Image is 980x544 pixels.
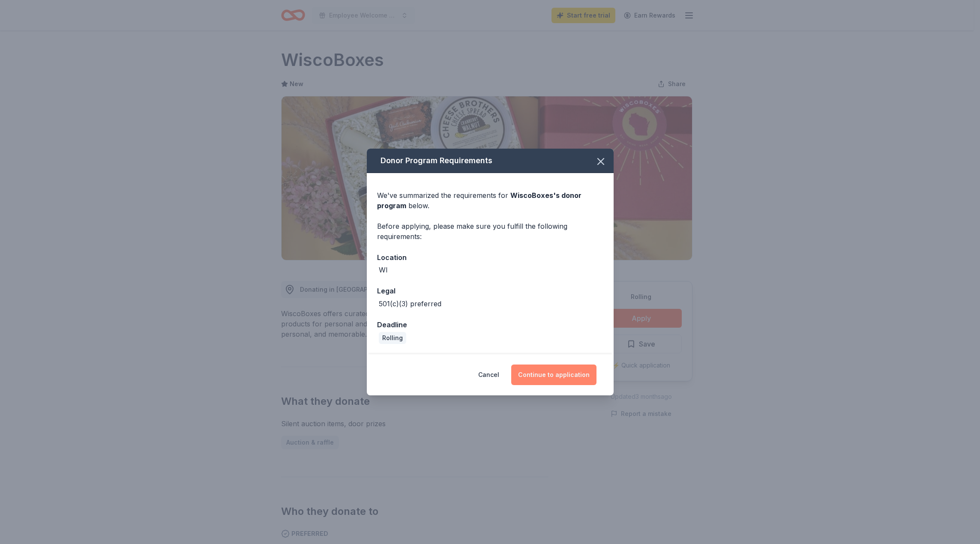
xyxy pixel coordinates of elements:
div: Rolling [379,332,406,344]
button: Continue to application [511,365,596,385]
div: Legal [377,285,603,296]
div: 501(c)(3) preferred [379,299,441,309]
div: Location [377,252,603,263]
button: Cancel [478,365,499,385]
div: Donor Program Requirements [367,149,614,173]
div: Before applying, please make sure you fulfill the following requirements: [377,221,603,242]
div: Deadline [377,319,603,330]
div: WI [379,265,388,275]
div: We've summarized the requirements for below. [377,190,603,211]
